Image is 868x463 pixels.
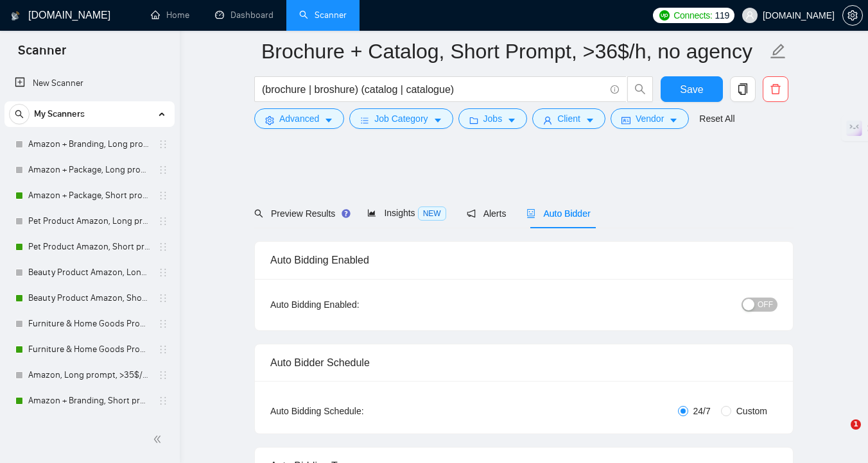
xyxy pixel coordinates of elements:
[611,108,689,129] button: idcardVendorcaret-down
[349,108,453,129] button: barsJob Categorycaret-down
[731,83,755,95] span: copy
[28,285,150,311] a: Beauty Product Amazon, Short prompt, >35$/h, no agency
[4,71,175,96] li: New Scanner
[158,165,168,175] span: holder
[215,10,273,21] a: dashboardDashboard
[851,419,861,430] span: 1
[254,108,344,129] button: settingAdvancedcaret-down
[483,112,503,126] span: Jobs
[158,190,168,201] span: holder
[262,81,605,97] input: Search Freelance Jobs...
[621,115,630,125] span: idcard
[28,157,150,183] a: Amazon + Package, Long prompt, >35$/h, no agency
[842,5,863,26] button: setting
[265,115,274,125] span: setting
[9,104,30,124] button: search
[636,112,664,126] span: Vendor
[543,115,552,125] span: user
[843,10,862,21] span: setting
[611,85,619,94] span: info-circle
[261,35,767,67] input: Scanner name...
[279,112,319,126] span: Advanced
[715,8,729,22] span: 119
[158,396,168,406] span: holder
[254,209,263,218] span: search
[699,112,734,126] a: Reset All
[360,115,369,125] span: bars
[158,267,168,278] span: holder
[151,10,189,21] a: homeHome
[661,76,723,102] button: Save
[153,433,166,446] span: double-left
[158,139,168,149] span: holder
[8,41,76,68] span: Scanner
[28,260,150,285] a: Beauty Product Amazon, Long prompt, >35$/h, no agency
[458,108,528,129] button: folderJobscaret-down
[28,131,150,157] a: Amazon + Branding, Long prompt, >35$/h, no agency
[28,362,150,388] a: Amazon, Long prompt, >35$/h, no agency
[28,388,150,414] a: Amazon + Branding, Short prompt, >35$/h, no agency
[158,319,168,329] span: holder
[324,115,333,125] span: caret-down
[532,108,605,129] button: userClientcaret-down
[763,83,788,95] span: delete
[28,337,150,362] a: Furniture & Home Goods Product Amazon, Short prompt, >35$/h, no agency
[10,110,29,119] span: search
[680,81,703,97] span: Save
[34,101,85,127] span: My Scanners
[11,6,20,26] img: logo
[586,115,595,125] span: caret-down
[763,76,788,102] button: delete
[824,419,855,450] iframe: Intercom live chat
[158,344,168,355] span: holder
[469,115,478,125] span: folder
[299,10,347,21] a: searchScanner
[28,414,150,439] a: Amazon, Short prompt, >35$/h, no agency
[507,115,516,125] span: caret-down
[28,208,150,234] a: Pet Product Amazon, Long prompt, >35$/h, no agency
[557,112,580,126] span: Client
[158,293,168,303] span: holder
[745,11,754,20] span: user
[374,112,428,126] span: Job Category
[659,10,670,21] img: upwork-logo.png
[158,242,168,252] span: holder
[842,10,863,21] a: setting
[28,183,150,208] a: Amazon + Package, Short prompt, >35$/h, no agency
[627,76,653,102] button: search
[28,311,150,337] a: Furniture & Home Goods Product Amazon, Long prompt, >35$/h, no agency
[770,43,786,60] span: edit
[15,71,164,96] a: New Scanner
[158,370,168,380] span: holder
[673,8,712,22] span: Connects:
[669,115,678,125] span: caret-down
[158,216,168,226] span: holder
[628,83,652,95] span: search
[730,76,756,102] button: copy
[433,115,442,125] span: caret-down
[254,208,347,219] span: Preview Results
[28,234,150,260] a: Pet Product Amazon, Short prompt, >35$/h, no agency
